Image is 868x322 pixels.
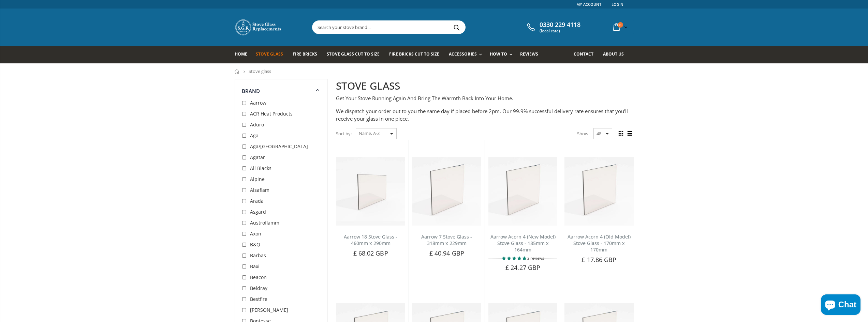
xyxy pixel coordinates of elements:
span: Stove Glass Cut To Size [327,51,380,57]
span: Bestfire [250,296,267,302]
span: Alpine [250,176,265,182]
a: Aarrow Acorn 4 (New Model) Stove Glass - 185mm x 164mm [490,233,556,253]
a: Home [235,46,252,63]
a: Fire Bricks Cut To Size [389,46,444,63]
p: Get Your Stove Running Again And Bring The Warmth Back Into Your Home. [336,94,634,102]
span: 2 reviews [527,256,544,261]
a: Stove Glass Cut To Size [327,46,385,63]
a: Aarrow Acorn 4 (Old Model) Stove Glass - 170mm x 170mm [568,233,631,253]
img: Aarrow Acorn 4 Old Model Stove Glass [564,157,633,226]
span: £ 40.94 GBP [429,249,464,257]
a: Fire Bricks [293,46,322,63]
span: Aga/[GEOGRAPHIC_DATA] [250,143,308,150]
a: Aarrow 18 Stove Glass - 460mm x 290mm [344,233,397,246]
img: Stove Glass Replacement [235,19,282,36]
span: List view [626,130,634,137]
span: B&Q [250,241,260,248]
p: We dispatch your order out to you the same day if placed before 2pm. Our 99.9% successful deliver... [336,107,634,123]
span: Arada [250,198,264,204]
span: 5.00 stars [502,256,527,261]
span: Beldray [250,285,267,291]
span: Stove glass [249,68,271,74]
a: How To [490,46,516,63]
span: £ 17.86 GBP [582,256,616,264]
span: How To [490,51,507,57]
span: ACR Heat Products [250,110,293,117]
a: Home [235,69,240,74]
img: Aarrow 18 Stove Glass [336,157,405,226]
span: Fire Bricks Cut To Size [389,51,439,57]
span: Sort by: [336,128,352,140]
span: Aarrow [250,99,266,106]
button: Search [449,21,465,34]
img: Aarrow Acorn 4 New Model Stove Glass [488,157,557,226]
span: Baxi [250,263,260,270]
span: Home [235,51,247,57]
span: Barbas [250,252,266,259]
span: Accessories [449,51,476,57]
span: Agatar [250,154,265,160]
img: Aarrow 7 Stove Glass [412,157,481,226]
span: Aga [250,132,259,139]
span: Axon [250,230,261,237]
a: About us [603,46,629,63]
a: Aarrow 7 Stove Glass - 318mm x 229mm [421,233,472,246]
span: Fire Bricks [293,51,317,57]
h2: STOVE GLASS [336,79,634,93]
span: All Blacks [250,165,271,171]
span: Alsaflam [250,187,269,193]
a: Stove Glass [256,46,288,63]
span: 0330 229 4118 [540,21,580,29]
span: Asgard [250,209,266,215]
span: £ 24.27 GBP [505,263,540,272]
span: £ 68.02 GBP [353,249,388,257]
a: 0 [610,20,629,34]
span: Reviews [520,51,538,57]
a: Contact [574,46,599,63]
span: Show: [577,128,589,139]
span: Beacon [250,274,267,280]
a: Reviews [520,46,543,63]
span: Brand [242,88,260,94]
span: Austroflamm [250,219,279,226]
span: Contact [574,51,593,57]
span: Grid view [617,130,625,137]
span: [PERSON_NAME] [250,307,288,313]
span: Stove Glass [256,51,283,57]
span: 0 [618,22,623,28]
a: 0330 229 4118 (local rate) [525,21,580,33]
span: (local rate) [540,29,580,33]
input: Search your stove brand... [312,21,542,34]
span: About us [603,51,624,57]
a: Accessories [449,46,485,63]
inbox-online-store-chat: Shopify online store chat [819,294,863,317]
span: Aduro [250,121,264,128]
